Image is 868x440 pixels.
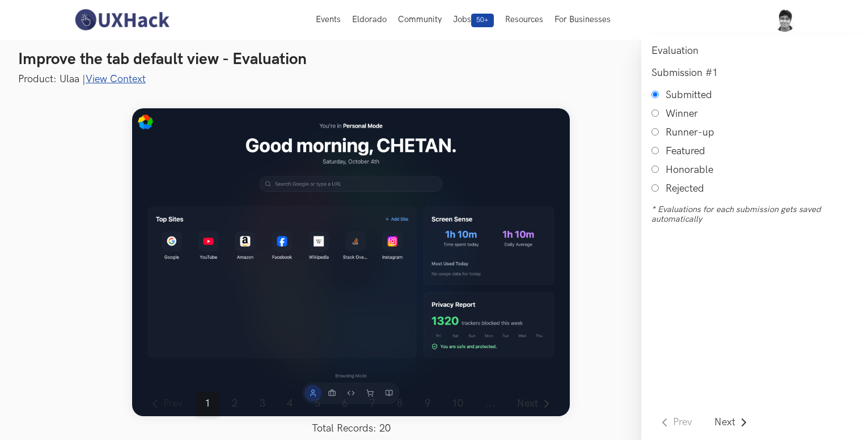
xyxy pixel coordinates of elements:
a: Go to next page [508,392,560,416]
span: Next [518,399,539,409]
a: Go to next submission [705,411,757,434]
a: Page 2 [223,392,247,416]
h3: Improve the tab default view - Evaluation [18,50,850,69]
label: Rejected [666,183,704,194]
span: 50+ [471,14,494,27]
a: Page 4 [278,392,302,416]
p: Product: Ulaa | [18,72,850,86]
label: Honorable [666,164,713,176]
label: Runner-up [666,126,714,138]
h6: Submission #1 [651,67,858,79]
a: Page 5 [306,392,330,416]
nav: Drawer Pagination [651,411,757,434]
span: Next [714,417,735,428]
a: Page 9 [416,392,440,416]
h6: Evaluation [651,45,858,57]
label: Winner [666,108,698,120]
label: Total Records: 20 [142,422,560,434]
a: Page 6 [333,392,357,416]
label: * Evaluations for each submission gets saved automatically [651,205,858,224]
a: Page 1 [196,392,220,416]
a: View Context [86,73,146,85]
img: Submission Image [132,108,570,416]
img: Your profile pic [773,8,797,32]
label: Featured [666,145,705,157]
a: Page 10 [443,392,473,416]
a: Page 7 [361,392,385,416]
span: ... [476,392,505,416]
img: UXHack-logo.png [71,8,172,32]
a: Page 3 [251,392,275,416]
label: Submitted [666,89,712,101]
nav: Pagination [142,392,560,434]
a: Page 8 [388,392,412,416]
